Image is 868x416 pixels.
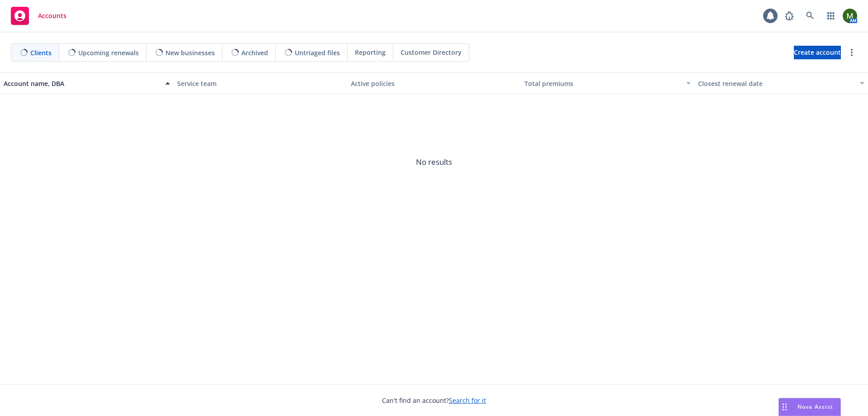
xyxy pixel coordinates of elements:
span: Customer Directory [401,48,462,57]
div: Service team [177,79,344,88]
button: Service team [174,72,347,94]
a: Create account [794,46,841,59]
span: Archived [241,48,268,57]
a: more [846,47,857,58]
a: Report a Bug [780,7,798,25]
div: Closest renewal date [698,79,854,88]
button: Nova Assist [778,398,841,416]
a: Switch app [822,7,840,25]
span: Nova Assist [797,403,833,411]
div: Drag to move [779,398,790,416]
span: Create account [794,44,841,61]
div: Account name, DBA [4,79,160,88]
span: Accounts [38,12,66,19]
span: Untriaged files [295,48,340,57]
div: Active policies [351,79,517,88]
button: Total premiums [521,72,694,94]
button: Active policies [347,72,521,94]
span: Upcoming renewals [78,48,139,57]
div: Total premiums [524,79,681,88]
img: photo [843,9,857,23]
a: Search [801,7,819,25]
span: Reporting [355,48,386,57]
span: Can't find an account? [382,396,486,405]
button: Closest renewal date [694,72,868,94]
span: Clients [30,48,52,57]
span: New businesses [165,48,215,57]
a: Search for it [449,396,486,405]
a: Accounts [7,3,70,29]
